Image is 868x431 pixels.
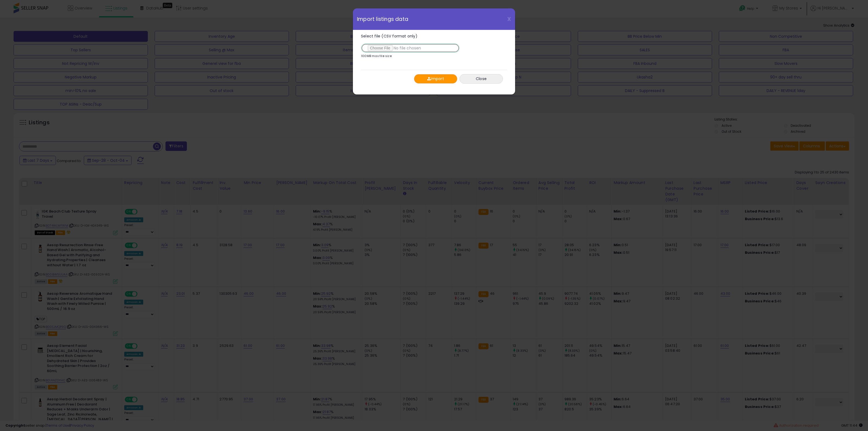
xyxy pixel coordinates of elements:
span: Import listings data [357,17,408,22]
span: X [507,15,511,23]
p: 100MB max file size [361,55,392,58]
button: Close [459,74,503,84]
span: Select file (CSV format only) [361,33,417,39]
button: Import [414,74,457,84]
